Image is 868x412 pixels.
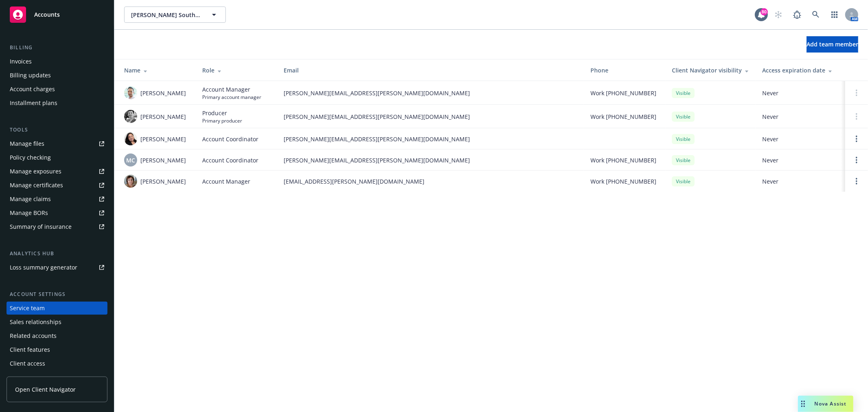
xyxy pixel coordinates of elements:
[202,94,261,101] span: Primary account manager
[7,343,107,356] a: Client features
[10,316,61,329] div: Sales relationships
[672,88,695,98] div: Visible
[7,44,107,52] div: Billing
[7,179,107,192] a: Manage certificates
[7,193,107,206] a: Manage claims
[672,112,695,122] div: Visible
[852,155,861,165] a: Open options
[672,155,695,165] div: Visible
[15,385,76,394] span: Open Client Navigator
[852,134,861,144] a: Open options
[140,89,186,97] span: [PERSON_NAME]
[852,176,861,186] a: Open options
[202,85,261,94] span: Account Manager
[124,7,226,23] button: [PERSON_NAME] South Real Estate Company
[590,66,659,75] div: Phone
[672,134,695,144] div: Visible
[762,156,839,164] span: Never
[10,137,44,150] div: Manage files
[7,220,107,233] a: Summary of insurance
[10,220,72,233] div: Summary of insurance
[140,112,186,121] span: [PERSON_NAME]
[10,261,77,274] div: Loss summary generator
[807,40,858,48] span: Add team member
[140,135,186,143] span: [PERSON_NAME]
[590,177,656,186] span: Work [PHONE_NUMBER]
[815,400,847,407] span: Nova Assist
[7,96,107,110] a: Installment plans
[7,83,107,96] a: Account charges
[7,151,107,164] a: Policy checking
[202,117,242,124] span: Primary producer
[284,66,577,75] div: Email
[7,126,107,134] div: Tools
[10,151,51,164] div: Policy checking
[770,7,787,23] a: Start snowing
[10,83,55,96] div: Account charges
[590,112,656,121] span: Work [PHONE_NUMBER]
[202,135,258,143] span: Account Coordinator
[284,135,577,143] span: [PERSON_NAME][EMAIL_ADDRESS][PERSON_NAME][DOMAIN_NAME]
[10,96,57,110] div: Installment plans
[7,206,107,219] a: Manage BORs
[7,302,107,315] a: Service team
[34,11,60,18] span: Accounts
[140,177,186,186] span: [PERSON_NAME]
[202,109,242,117] span: Producer
[762,66,839,75] div: Access expiration date
[762,177,839,186] span: Never
[7,165,107,178] a: Manage exposures
[284,177,577,186] span: [EMAIL_ADDRESS][PERSON_NAME][DOMAIN_NAME]
[826,7,843,23] a: Switch app
[808,7,824,23] a: Search
[7,261,107,274] a: Loss summary generator
[10,302,45,315] div: Service team
[10,179,63,192] div: Manage certificates
[7,250,107,258] div: Analytics hub
[7,69,107,82] a: Billing updates
[126,156,135,164] span: MC
[762,89,839,97] span: Never
[807,36,858,53] button: Add team member
[124,86,137,99] img: photo
[124,110,137,123] img: photo
[284,156,577,164] span: [PERSON_NAME][EMAIL_ADDRESS][PERSON_NAME][DOMAIN_NAME]
[202,156,258,164] span: Account Coordinator
[789,7,805,23] a: Report a Bug
[10,55,32,68] div: Invoices
[202,177,250,186] span: Account Manager
[798,396,853,412] button: Nova Assist
[202,66,271,75] div: Role
[672,66,749,75] div: Client Navigator visibility
[7,290,107,298] div: Account settings
[131,11,201,19] span: [PERSON_NAME] South Real Estate Company
[7,3,107,26] a: Accounts
[762,135,839,143] span: Never
[761,8,768,15] div: 80
[7,55,107,68] a: Invoices
[140,156,186,164] span: [PERSON_NAME]
[7,137,107,150] a: Manage files
[10,343,50,356] div: Client features
[284,112,577,121] span: [PERSON_NAME][EMAIL_ADDRESS][PERSON_NAME][DOMAIN_NAME]
[124,132,137,145] img: photo
[590,89,656,97] span: Work [PHONE_NUMBER]
[10,193,51,206] div: Manage claims
[590,156,656,164] span: Work [PHONE_NUMBER]
[762,112,839,121] span: Never
[7,329,107,342] a: Related accounts
[798,396,808,412] div: Drag to move
[7,357,107,370] a: Client access
[124,66,189,75] div: Name
[10,69,51,82] div: Billing updates
[10,206,48,219] div: Manage BORs
[7,316,107,329] a: Sales relationships
[10,357,45,370] div: Client access
[124,175,137,188] img: photo
[10,165,61,178] div: Manage exposures
[672,176,695,186] div: Visible
[10,329,57,342] div: Related accounts
[284,89,577,97] span: [PERSON_NAME][EMAIL_ADDRESS][PERSON_NAME][DOMAIN_NAME]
